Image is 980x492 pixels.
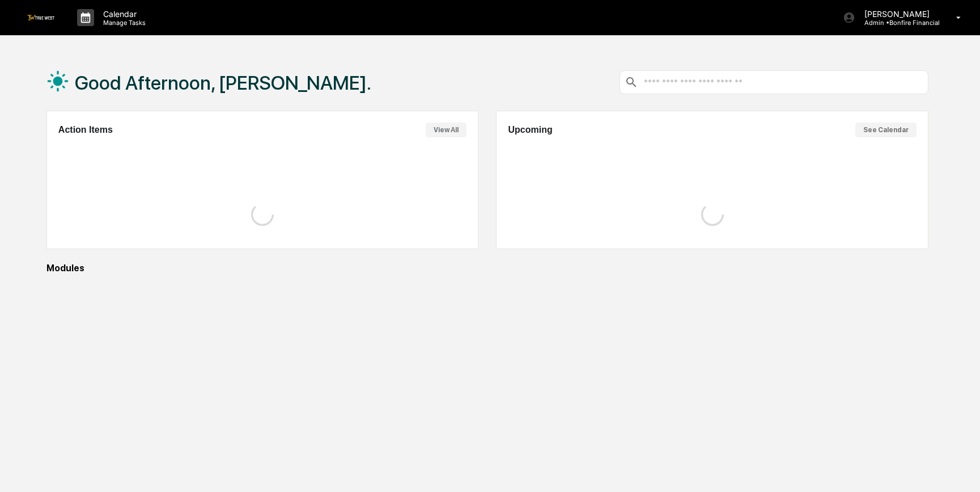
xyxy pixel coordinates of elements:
[27,15,54,20] img: logo
[94,9,151,19] p: Calendar
[855,19,940,27] p: Admin • Bonfire Financial
[508,125,552,135] h2: Upcoming
[855,9,940,19] p: [PERSON_NAME]
[94,19,151,27] p: Manage Tasks
[75,72,371,94] h1: Good Afternoon, [PERSON_NAME].
[46,263,928,274] div: Modules
[855,123,917,137] button: See Calendar
[426,123,466,137] button: View All
[58,125,113,135] h2: Action Items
